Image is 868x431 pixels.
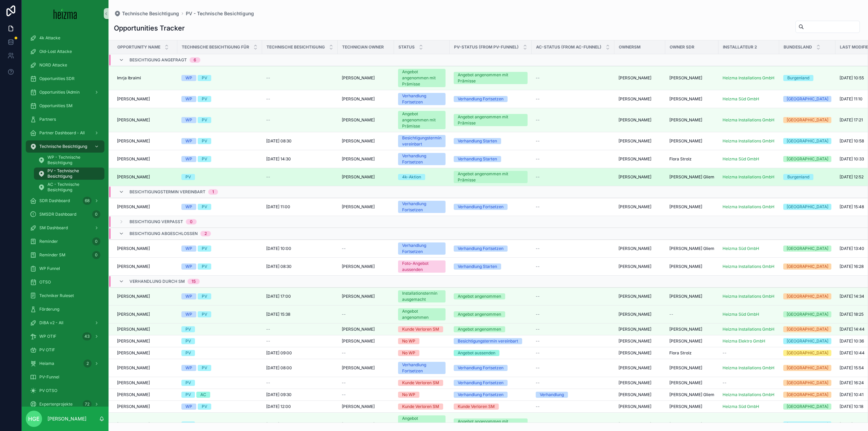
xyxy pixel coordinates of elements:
span: [PERSON_NAME] [342,204,375,210]
a: [DATE] 08:30 [266,138,334,144]
a: Heizma Installations GmbH [723,174,774,180]
a: WPPV [181,138,258,144]
a: WP - Technische Besichtigung [34,154,104,166]
div: Verhandlung Fortsetzen [402,242,441,255]
a: Heizma Installations GmbH [723,264,775,269]
div: PV [202,75,207,81]
div: Burgenland [787,174,809,180]
div: WP [185,246,192,252]
span: 4k Attacke [39,35,60,41]
a: [PERSON_NAME] [669,117,714,123]
span: [PERSON_NAME] [669,75,702,81]
a: Heizma Süd GmbH [723,96,775,102]
a: [PERSON_NAME] [117,174,173,180]
a: [PERSON_NAME] [117,294,173,299]
span: [DATE] 08:30 [266,264,292,269]
div: Installationstermin ausgemacht [402,290,441,302]
a: PV - Technische Besichtigung [34,168,104,180]
a: Besichtigungstermin vereinbart [398,135,446,147]
a: Heizma Süd GmbH [723,246,775,251]
a: -- [266,75,334,81]
span: [DATE] 10:00 [266,246,291,251]
span: -- [536,204,540,210]
a: [PERSON_NAME] [117,246,173,251]
span: Flora Strolz [669,156,692,162]
a: [GEOGRAPHIC_DATA] [783,96,831,102]
span: [PERSON_NAME] [117,117,150,123]
div: Verhandlung Fortsetzen [458,246,504,252]
a: [GEOGRAPHIC_DATA] [783,138,831,144]
div: PV [202,263,207,270]
a: [PERSON_NAME] [117,117,173,123]
a: Heizma Süd GmbH [723,246,759,251]
a: WPPV [181,293,258,299]
span: [PERSON_NAME] [618,96,651,102]
a: Angebot angenommen mit Prämisse [454,171,528,183]
a: PV - Technische Besichtigung [186,10,254,17]
div: Verhandlung Fortsetzen [458,204,504,210]
a: WPPV [181,263,258,270]
a: [PERSON_NAME] Gliem [669,246,714,251]
div: [GEOGRAPHIC_DATA] [787,96,828,102]
a: Partners [26,113,104,125]
a: [PERSON_NAME] [618,264,661,269]
div: PV [202,156,207,162]
span: [PERSON_NAME] [618,156,651,162]
span: SDR Dashboard [39,198,70,203]
a: Heizma Installations GmbH [723,204,774,210]
a: Heizma Installations GmbH [723,117,774,123]
a: Verhandlung Fortsetzen [398,153,446,165]
span: Besichtigung abgeschlossen [130,231,198,236]
div: [GEOGRAPHIC_DATA] [787,263,828,270]
a: Imrja Ibraimi [117,75,173,81]
div: [GEOGRAPHIC_DATA] [787,204,828,210]
a: -- [536,246,610,251]
div: 68 [83,197,92,205]
div: Foto-Angebot aussenden [402,260,441,273]
a: [DATE] 17:00 [266,294,334,299]
div: PV [202,293,207,299]
span: [PERSON_NAME] [618,246,651,251]
a: SM Dashboard [26,222,104,234]
span: [PERSON_NAME] [669,138,702,144]
span: Heizma Süd GmbH [723,156,759,162]
div: WP [185,156,192,162]
a: Heizma Installations GmbH [723,75,774,81]
span: [PERSON_NAME] [618,174,651,180]
a: OTSO [26,276,104,288]
span: -- [536,264,540,269]
a: [DATE] 10:00 [266,246,334,251]
div: WP [185,204,192,210]
a: -- [536,156,610,162]
a: Angebot angenommen mit Prämisse [398,69,446,87]
span: AC - Technische Besichtigung [47,182,98,193]
span: -- [536,246,540,251]
span: [PERSON_NAME] [342,138,375,144]
span: SMSDR Dashboard [39,212,76,217]
a: [PERSON_NAME] [342,96,390,102]
div: Besichtigungstermin vereinbart [402,135,441,147]
a: Verhandlung Starten [454,263,528,270]
a: Burgenland [783,174,831,180]
a: Angebot angenommen mit Prämisse [454,72,528,84]
span: WP Funnel [39,266,60,271]
span: [PERSON_NAME] [669,264,702,269]
span: [PERSON_NAME] [342,156,375,162]
a: [PERSON_NAME] Gliem [669,174,714,180]
a: [PERSON_NAME] [342,174,390,180]
a: [PERSON_NAME] [618,75,661,81]
a: [PERSON_NAME] [669,264,714,269]
span: OTSO [39,279,51,285]
div: [GEOGRAPHIC_DATA] [787,117,828,123]
a: PV [181,174,258,180]
span: [PERSON_NAME] [618,264,651,269]
a: Techniker Ruleset [26,290,104,302]
a: Old-Lost Attacke [26,45,104,58]
a: 4k Attacke [26,32,104,44]
span: -- [266,174,270,180]
a: [GEOGRAPHIC_DATA] [783,204,831,210]
div: WP [185,293,192,299]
